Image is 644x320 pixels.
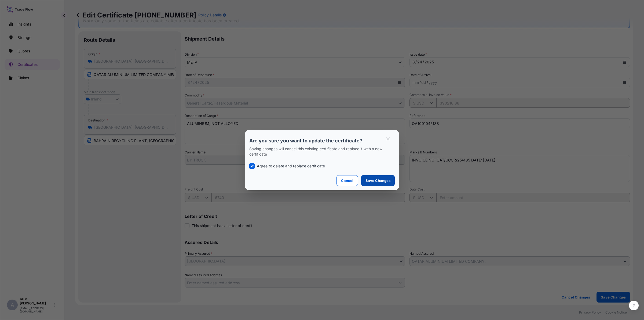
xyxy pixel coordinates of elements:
[336,175,358,186] button: Cancel
[341,178,353,183] p: Cancel
[249,138,395,144] p: Are you sure you want to update the certificate?
[249,146,395,157] p: Saving changes will cancel this existing certificate and replace it with a new certificate
[257,163,325,169] p: Agree to delete and replace certificate
[361,175,395,186] button: Save Changes
[365,178,390,183] p: Save Changes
